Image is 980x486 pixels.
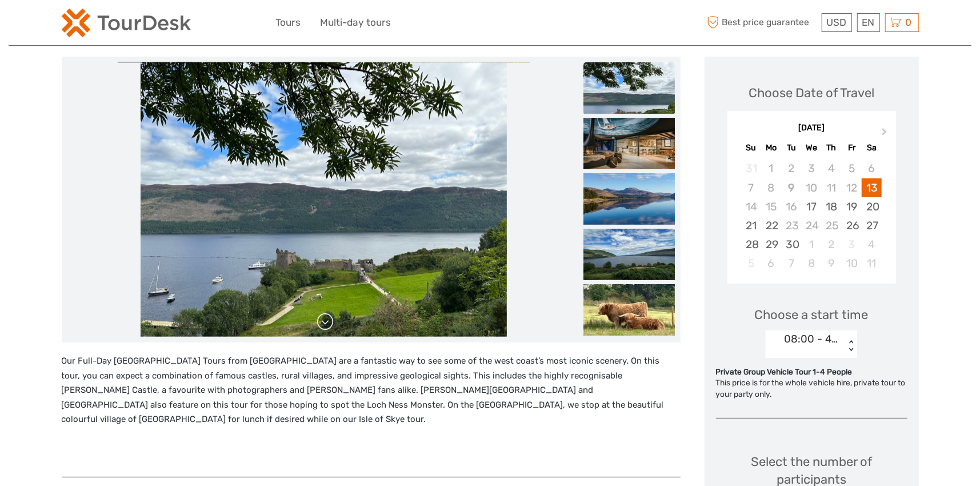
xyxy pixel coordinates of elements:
[842,178,862,197] div: Not available Friday, September 12th, 2025
[583,173,675,225] img: 6230eb30bd834fe781bab9db17d53d73_slider_thumbnail.jpeg
[862,140,882,156] div: Sa
[583,229,675,280] img: 82a8c66af47242afbacd918837e30df5_slider_thumbnail.jpeg
[62,9,191,37] img: 2254-3441b4b5-4e5f-4d00-b396-31f1d84a6ebf_logo_small.png
[827,17,847,28] span: USD
[583,284,675,336] img: f9eff0cff3884788be575cea2ff3674b_slider_thumbnail.jpeg
[822,216,842,235] div: Not available Thursday, September 25th, 2025
[862,216,882,235] div: Choose Saturday, September 27th, 2025
[741,159,761,178] div: Not available Sunday, August 31st, 2025
[781,178,801,197] div: Not available Tuesday, September 9th, 2025
[781,140,801,156] div: Tu
[781,216,801,235] div: Not available Tuesday, September 23rd, 2025
[862,159,882,178] div: Not available Saturday, September 6th, 2025
[801,140,821,156] div: We
[16,20,129,29] p: We're away right now. Please check back later!
[583,62,675,114] img: 7bdba8e7abf545b6ae9c00007614c72f_slider_thumbnail.jpeg
[62,354,681,427] p: Our Full-Day [GEOGRAPHIC_DATA] Tours from [GEOGRAPHIC_DATA] are a fantastic way to see some of th...
[842,159,862,178] div: Not available Friday, September 5th, 2025
[276,14,301,31] a: Tours
[801,159,821,178] div: Not available Wednesday, September 3rd, 2025
[842,140,862,156] div: Fr
[705,13,819,32] span: Best price guarantee
[755,306,869,324] span: Choose a start time
[781,254,801,273] div: Choose Tuesday, October 7th, 2025
[741,178,761,197] div: Not available Sunday, September 7th, 2025
[801,178,821,197] div: Not available Wednesday, September 10th, 2025
[761,159,781,178] div: Not available Monday, September 1st, 2025
[741,197,761,216] div: Not available Sunday, September 14th, 2025
[822,159,842,178] div: Not available Thursday, September 4th, 2025
[727,122,896,134] div: [DATE]
[761,216,781,235] div: Choose Monday, September 22nd, 2025
[822,140,842,156] div: Th
[716,367,907,378] div: Private Group Vehicle Tour 1-4 People
[741,235,761,254] div: Choose Sunday, September 28th, 2025
[842,216,862,235] div: Choose Friday, September 26th, 2025
[862,254,882,273] div: Choose Saturday, October 11th, 2025
[846,340,856,352] div: < >
[731,159,892,273] div: month 2025-09
[583,118,675,169] img: 28a5215c36f74eefa266c363fe007a5a_slider_thumbnail.jpeg
[801,235,821,254] div: Choose Wednesday, October 1st, 2025
[862,178,882,197] div: Choose Saturday, September 13th, 2025
[842,197,862,216] div: Choose Friday, September 19th, 2025
[857,13,880,32] div: EN
[761,235,781,254] div: Choose Monday, September 29th, 2025
[781,197,801,216] div: Not available Tuesday, September 16th, 2025
[761,140,781,156] div: Mo
[761,254,781,273] div: Choose Monday, October 6th, 2025
[741,140,761,156] div: Su
[822,235,842,254] div: Choose Thursday, October 2nd, 2025
[801,216,821,235] div: Not available Wednesday, September 24th, 2025
[904,17,914,28] span: 0
[781,235,801,254] div: Choose Tuesday, September 30th, 2025
[822,254,842,273] div: Choose Thursday, October 9th, 2025
[801,254,821,273] div: Choose Wednesday, October 8th, 2025
[741,254,761,273] div: Not available Sunday, October 5th, 2025
[131,18,145,31] button: Open LiveChat chat widget
[822,178,842,197] div: Not available Thursday, September 11th, 2025
[781,159,801,178] div: Not available Tuesday, September 2nd, 2025
[749,84,874,102] div: Choose Date of Travel
[842,254,862,273] div: Choose Friday, October 10th, 2025
[842,235,862,254] div: Not available Friday, October 3rd, 2025
[801,197,821,216] div: Choose Wednesday, September 17th, 2025
[741,216,761,235] div: Choose Sunday, September 21st, 2025
[822,197,842,216] div: Choose Thursday, September 18th, 2025
[761,178,781,197] div: Not available Monday, September 8th, 2025
[321,14,391,31] a: Multi-day tours
[862,235,882,254] div: Choose Saturday, October 4th, 2025
[877,125,895,144] button: Next Month
[761,197,781,216] div: Not available Monday, September 15th, 2025
[862,197,882,216] div: Choose Saturday, September 20th, 2025
[784,332,839,346] div: 08:00 - 4 SEATER CAR 1
[141,62,506,337] img: 7bdba8e7abf545b6ae9c00007614c72f_main_slider.jpeg
[716,377,907,400] div: This price is for the whole vehicle hire, private tour to your party only.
